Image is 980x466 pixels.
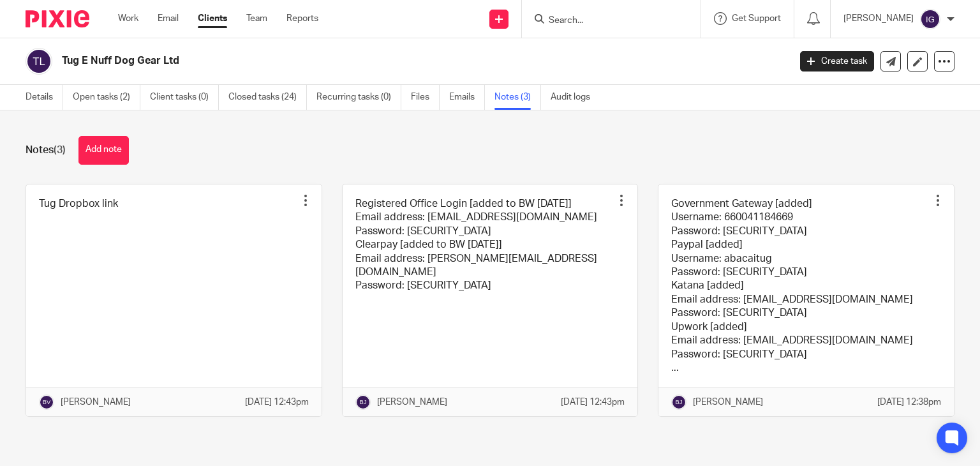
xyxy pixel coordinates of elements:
[561,396,625,409] p: [DATE] 12:43pm
[843,12,914,25] p: [PERSON_NAME]
[494,85,541,110] a: Notes (3)
[26,85,63,110] a: Details
[245,396,309,409] p: [DATE] 12:43pm
[158,12,179,25] a: Email
[61,396,131,409] p: [PERSON_NAME]
[671,395,687,410] img: svg%3E
[62,54,637,68] h2: Tug E Nuff Dog Gear Ltd
[355,395,371,410] img: svg%3E
[411,85,440,110] a: Files
[246,12,267,25] a: Team
[547,15,662,27] input: Search
[39,395,54,410] img: svg%3E
[73,85,140,110] a: Open tasks (2)
[118,12,138,25] a: Work
[316,85,401,110] a: Recurring tasks (0)
[228,85,307,110] a: Closed tasks (24)
[551,85,600,110] a: Audit logs
[26,48,52,75] img: svg%3E
[732,14,781,23] span: Get Support
[150,85,219,110] a: Client tasks (0)
[286,12,318,25] a: Reports
[78,136,129,165] button: Add note
[800,51,874,71] a: Create task
[26,10,89,27] img: Pixie
[54,145,66,155] span: (3)
[377,396,447,409] p: [PERSON_NAME]
[26,144,66,157] h1: Notes
[449,85,485,110] a: Emails
[198,12,227,25] a: Clients
[877,396,941,409] p: [DATE] 12:38pm
[693,396,763,409] p: [PERSON_NAME]
[920,9,940,29] img: svg%3E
